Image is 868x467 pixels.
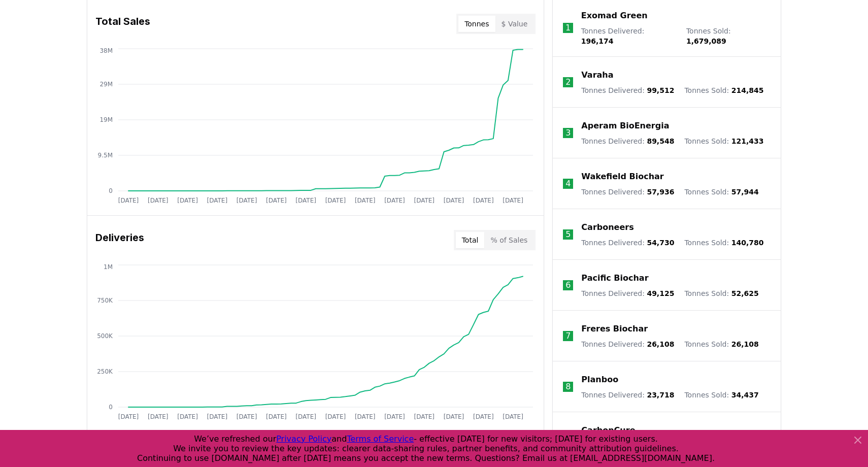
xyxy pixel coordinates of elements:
p: Tonnes Delivered : [581,390,674,400]
tspan: 9.5M [98,152,113,159]
p: Tonnes Delivered : [581,85,674,95]
p: Tonnes Sold : [684,390,758,400]
tspan: [DATE] [148,413,169,420]
tspan: 0 [109,187,113,194]
a: Exomad Green [581,10,648,22]
a: Planboo [581,374,618,386]
tspan: 38M [99,47,113,54]
a: Freres Biochar [581,323,648,335]
p: Tonnes Sold : [684,85,763,95]
p: Tonnes Delivered : [581,187,674,197]
tspan: [DATE] [266,197,287,204]
tspan: [DATE] [118,413,139,420]
span: 214,845 [731,86,764,94]
tspan: [DATE] [503,197,523,204]
span: 140,780 [731,239,764,247]
tspan: 0 [109,404,113,411]
span: 196,174 [581,37,614,45]
p: Tonnes Sold : [684,288,758,298]
p: Tonnes Delivered : [581,288,674,298]
span: 34,437 [731,391,759,399]
h3: Deliveries [95,230,144,250]
tspan: 19M [99,116,113,123]
p: Tonnes Sold : [684,339,758,349]
tspan: [DATE] [295,197,316,204]
tspan: 250K [97,368,113,375]
tspan: [DATE] [148,197,169,204]
span: 121,433 [731,137,764,145]
a: Wakefield Biochar [581,171,663,183]
tspan: [DATE] [414,197,435,204]
p: 1 [565,22,571,34]
p: 3 [565,127,571,139]
tspan: [DATE] [207,413,228,420]
p: Tonnes Delivered : [581,136,674,146]
tspan: [DATE] [295,413,316,420]
button: Total [456,232,485,248]
p: Tonnes Delivered : [581,26,676,46]
span: 89,548 [647,137,674,145]
p: Tonnes Sold : [684,187,758,197]
span: 26,108 [731,340,759,348]
p: Tonnes Sold : [684,136,763,146]
tspan: [DATE] [473,413,494,420]
h3: Total Sales [95,14,150,34]
button: $ Value [495,16,534,32]
tspan: [DATE] [237,413,257,420]
button: % of Sales [484,232,533,248]
tspan: [DATE] [177,197,198,204]
a: CarbonCure [581,424,635,437]
tspan: [DATE] [237,197,257,204]
tspan: [DATE] [503,413,523,420]
tspan: [DATE] [325,413,346,420]
tspan: [DATE] [325,197,346,204]
span: 99,512 [647,86,674,94]
tspan: [DATE] [207,197,228,204]
p: 4 [565,178,571,190]
tspan: [DATE] [384,197,405,204]
p: 7 [565,330,571,342]
tspan: [DATE] [414,413,435,420]
span: 54,730 [647,239,674,247]
p: Tonnes Delivered : [581,238,674,248]
p: Tonnes Delivered : [581,339,674,349]
a: Aperam BioEnergia [581,120,669,132]
a: Carboneers [581,221,633,233]
span: 23,718 [647,391,674,399]
span: 52,625 [731,289,759,297]
a: Pacific Biochar [581,272,648,284]
tspan: [DATE] [355,413,376,420]
span: 26,108 [647,340,674,348]
p: Tonnes Sold : [686,26,771,46]
span: 57,936 [647,188,674,196]
tspan: [DATE] [444,197,464,204]
button: Tonnes [458,16,495,32]
tspan: [DATE] [118,197,139,204]
p: Tonnes Sold : [684,238,763,248]
tspan: [DATE] [177,413,198,420]
p: 8 [565,381,571,393]
p: 2 [565,76,571,88]
span: 49,125 [647,289,674,297]
p: 6 [565,279,571,291]
a: Varaha [581,69,613,81]
tspan: [DATE] [384,413,405,420]
tspan: [DATE] [355,197,376,204]
p: 5 [565,228,571,241]
tspan: 500K [97,332,113,340]
tspan: 1M [104,263,113,271]
span: 57,944 [731,188,759,196]
tspan: 29M [99,81,113,88]
tspan: 750K [97,297,113,304]
tspan: [DATE] [266,413,287,420]
tspan: [DATE] [444,413,464,420]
